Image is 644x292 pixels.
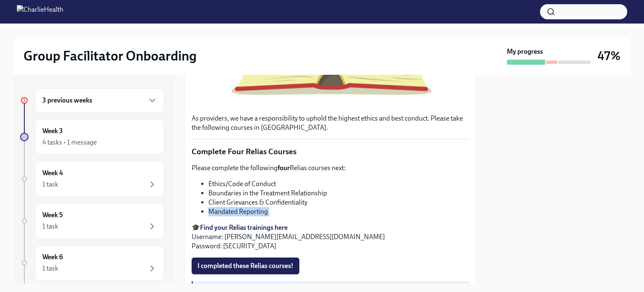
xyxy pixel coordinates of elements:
[208,207,469,216] li: Mandated Reporting
[17,5,63,18] img: CharlieHealth
[208,189,469,198] li: Boundaries in the Treatment Relationship
[42,264,58,273] div: 1 task
[20,245,164,281] a: Week 61 task
[42,222,58,231] div: 1 task
[192,163,469,173] p: Please complete the following Relias courses next:
[507,47,543,56] strong: My progress
[278,164,290,172] strong: four
[197,262,293,270] span: I completed these Relias courses!
[200,224,288,231] a: Find your Relias trainings here
[192,223,469,251] p: 🎓 Username: [PERSON_NAME][EMAIL_ADDRESS][DOMAIN_NAME] Password: [SECURITY_DATA]
[192,114,469,132] p: As providers, we have a responsibility to uphold the highest ethics and best conduct. Please take...
[42,180,58,189] div: 1 task
[597,48,621,63] h3: 47%
[42,210,63,220] h6: Week 5
[192,146,469,157] p: Complete Four Relias Courses
[208,179,469,189] li: Ethics/Code of Conduct
[42,168,63,178] h6: Week 4
[42,96,92,105] h6: 3 previous weeks
[20,119,164,155] a: Week 34 tasks • 1 message
[42,126,63,136] h6: Week 3
[42,253,63,262] h6: Week 6
[35,88,164,113] div: 3 previous weeks
[208,198,469,207] li: Client Grievances & Confidentiality
[20,203,164,239] a: Week 51 task
[192,258,299,274] button: I completed these Relias courses!
[20,161,164,197] a: Week 41 task
[42,138,97,147] div: 4 tasks • 1 message
[23,47,197,64] h2: Group Facilitator Onboarding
